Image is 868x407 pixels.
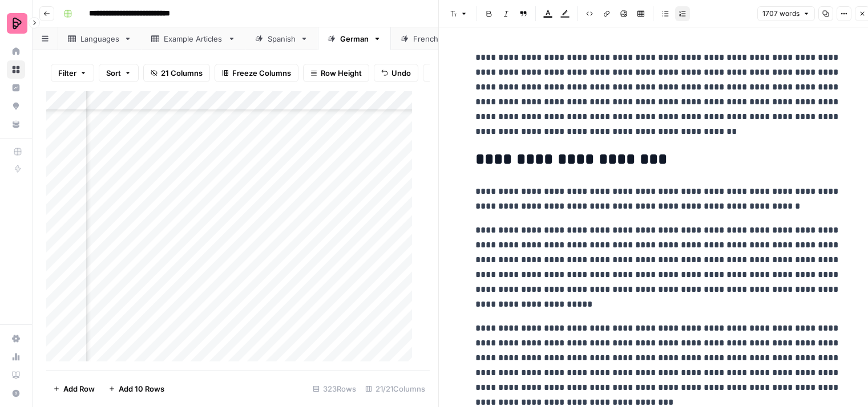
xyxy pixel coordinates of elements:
div: 21/21 Columns [361,380,430,398]
button: 21 Columns [143,64,210,82]
a: Browse [7,60,25,79]
img: Preply Logo [7,13,27,34]
button: 1707 words [757,6,815,21]
button: Row Height [303,64,369,82]
a: Learning Hub [7,366,25,384]
a: French [391,27,461,50]
span: Filter [58,67,76,79]
button: Freeze Columns [215,64,298,82]
button: Filter [51,64,94,82]
button: Add Row [46,380,102,398]
a: Your Data [7,115,25,133]
span: Undo [391,67,411,79]
a: Languages [58,27,142,50]
span: Freeze Columns [232,67,291,79]
a: Example Articles [142,27,245,50]
span: 1707 words [762,9,800,19]
button: Workspace: Preply [7,9,25,38]
div: 323 Rows [308,380,361,398]
span: Add Row [63,383,95,394]
a: Usage [7,348,25,366]
a: German [318,27,391,50]
button: Help + Support [7,384,25,402]
button: Undo [374,64,418,82]
div: Spanish [268,33,296,44]
span: Sort [106,67,121,79]
div: German [340,33,369,44]
span: Row Height [321,67,362,79]
a: Insights [7,79,25,97]
button: Add 10 Rows [102,380,171,398]
span: 21 Columns [161,67,203,79]
a: Home [7,42,25,60]
div: Languages [80,33,119,44]
a: Opportunities [7,97,25,115]
a: Spanish [245,27,318,50]
div: Example Articles [164,33,223,44]
button: Sort [99,64,139,82]
div: French [413,33,439,44]
span: Add 10 Rows [119,383,164,394]
a: Settings [7,329,25,348]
